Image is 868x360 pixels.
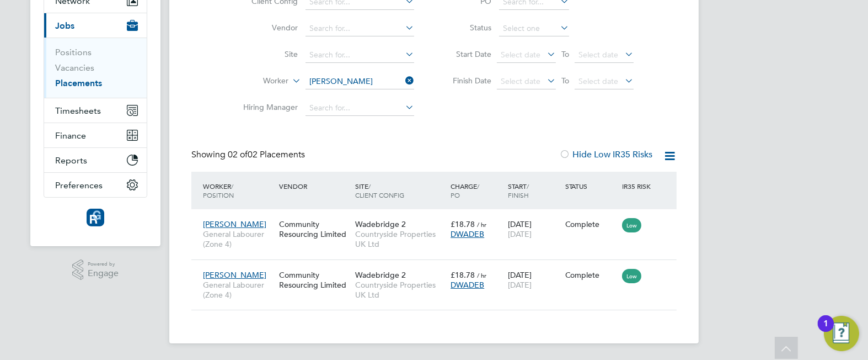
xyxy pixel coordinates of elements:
[578,76,618,86] span: Select date
[565,219,617,229] div: Complete
[824,316,859,351] button: Open Resource Center, 1 new notification
[501,50,540,60] span: Select date
[508,229,532,239] span: [DATE]
[619,176,657,196] div: IR35 Risk
[355,270,406,280] span: Wadebridge 2
[355,229,445,249] span: Countryside Properties UK Ltd
[477,220,486,229] span: / hr
[88,269,119,278] span: Engage
[508,280,532,290] span: [DATE]
[306,100,414,116] input: Search for...
[451,219,475,229] span: £18.78
[451,280,484,290] span: DWADEB
[306,74,414,89] input: Search for...
[565,270,617,280] div: Complete
[88,260,119,269] span: Powered by
[355,280,445,300] span: Countryside Properties UK Ltd
[200,176,276,205] div: Worker
[55,62,94,73] a: Vacancies
[352,176,448,205] div: Site
[559,149,652,160] label: Hide Low IR35 Risks
[355,219,406,229] span: Wadebridge 2
[505,264,562,295] div: [DATE]
[451,182,479,199] span: / PO
[306,21,414,36] input: Search for...
[44,123,147,147] button: Finance
[55,155,87,166] span: Reports
[442,23,491,33] label: Status
[477,271,486,279] span: / hr
[448,176,505,205] div: Charge
[276,264,352,295] div: Community Resourcing Limited
[228,149,248,160] span: 02 of
[622,269,641,283] span: Low
[823,324,828,338] div: 1
[55,130,86,141] span: Finance
[44,98,147,123] button: Timesheets
[234,49,298,59] label: Site
[622,218,641,232] span: Low
[55,180,103,190] span: Preferences
[44,38,147,98] div: Jobs
[306,47,414,63] input: Search for...
[203,219,266,229] span: [PERSON_NAME]
[200,213,677,223] a: [PERSON_NAME]General Labourer (Zone 4)Community Resourcing LimitedWadebridge 2Countryside Propert...
[442,76,491,86] label: Finish Date
[234,102,298,112] label: Hiring Manager
[558,73,572,88] span: To
[558,47,572,61] span: To
[578,50,618,60] span: Select date
[451,270,475,280] span: £18.78
[234,23,298,33] label: Vendor
[44,209,147,226] a: Go to home page
[55,105,101,116] span: Timesheets
[44,148,147,172] button: Reports
[276,214,352,245] div: Community Resourcing Limited
[203,280,274,300] span: General Labourer (Zone 4)
[203,270,266,280] span: [PERSON_NAME]
[44,173,147,197] button: Preferences
[200,264,677,273] a: [PERSON_NAME]General Labourer (Zone 4)Community Resourcing LimitedWadebridge 2Countryside Propert...
[203,182,234,199] span: / Position
[191,149,307,161] div: Showing
[451,229,484,239] span: DWADEB
[87,209,104,226] img: resourcinggroup-logo-retina.png
[72,260,119,280] a: Powered byEngage
[55,78,102,88] a: Placements
[55,20,74,31] span: Jobs
[505,176,562,205] div: Start
[442,49,491,59] label: Start Date
[499,21,569,36] input: Select one
[44,13,147,38] button: Jobs
[203,229,274,249] span: General Labourer (Zone 4)
[355,182,404,199] span: / Client Config
[562,176,620,196] div: Status
[276,176,352,196] div: Vendor
[55,47,92,57] a: Positions
[505,214,562,245] div: [DATE]
[228,149,305,160] span: 02 Placements
[508,182,529,199] span: / Finish
[225,76,288,87] label: Worker
[501,76,540,86] span: Select date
